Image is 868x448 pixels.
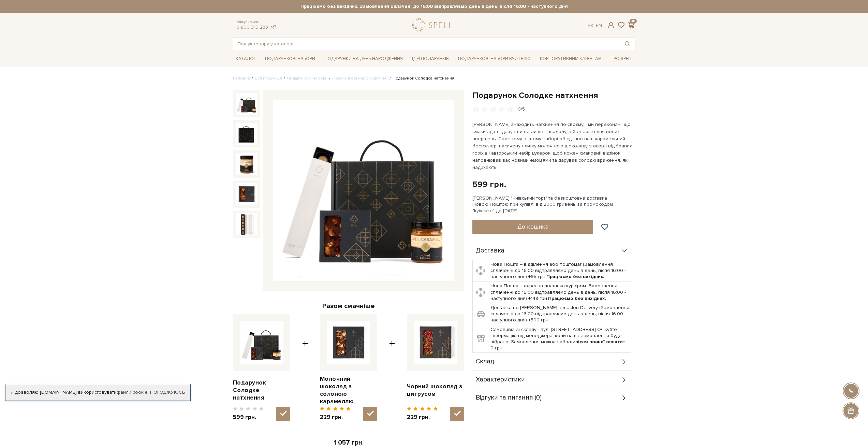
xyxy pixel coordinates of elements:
[388,75,454,82] li: Подарунок Солодке натхнення
[322,54,406,64] a: Подарунки на День народження
[476,359,494,365] span: Склад
[270,24,277,30] a: telegram
[409,54,452,64] a: Ідеї подарунків
[472,121,632,171] p: [PERSON_NAME] знаходить натхнення по-своєму, і ми переконані, що смаки здатні дарувати не лише на...
[240,321,283,364] img: Подарунок Солодке натхнення
[332,76,388,81] a: Подарункові набори для неї
[472,220,593,234] button: До кошика
[489,281,631,303] td: Нова Пошта – адресна доставка кур'єром (Замовлення сплаченні до 16:00 відправляємо день в день, п...
[476,395,542,401] span: Відгуки та питання (0)
[548,295,606,301] b: Працюємо без вихідних.
[407,383,464,398] a: Чорний шоколад з цитрусом
[537,54,604,64] a: Корпоративним клієнтам
[236,183,258,205] img: Подарунок Солодке натхнення
[320,375,377,405] a: Молочний шоколад з солоною карамеллю
[596,23,602,28] a: En
[476,377,525,383] span: Характеристики
[117,389,148,395] a: файли cookie
[255,76,282,81] a: Вся продукція
[412,18,455,32] a: logo
[236,153,258,175] img: Подарунок Солодке натхнення
[334,439,364,447] span: 1 057 грн.
[593,23,594,28] span: |
[5,389,190,395] div: Я дозволяю [DOMAIN_NAME] використовувати
[236,24,268,30] a: 0 800 319 233
[287,76,327,81] a: Подарункові набори
[546,274,604,279] b: Працюємо без вихідних.
[233,302,464,310] div: Разом смачніше
[389,314,395,421] span: +
[517,223,548,230] span: До кошика
[472,179,506,190] div: 599 грн.
[233,54,259,64] a: Каталог
[236,123,258,145] img: Подарунок Солодке натхнення
[414,321,457,364] img: Чорний шоколад з цитрусом
[608,54,635,64] a: Про Spell
[233,3,635,10] strong: Працюємо без вихідних. Замовлення оплачені до 16:00 відправляємо день в день, після 16:00 - насту...
[518,106,525,113] div: 0/5
[273,100,454,281] img: Подарунок Солодке натхнення
[575,339,623,345] b: після повної оплати
[236,93,258,115] img: Подарунок Солодке натхнення
[150,389,185,395] a: Погоджуюсь
[619,38,635,50] button: Пошук товару у каталозі
[320,414,351,421] span: 229 грн.
[233,379,290,402] a: Подарунок Солодке натхнення
[236,20,277,24] span: Консультація:
[472,195,635,214] div: [PERSON_NAME] "Київський торт" та безкоштовна доставка Новою Поштою при купівлі від 2000 гривень ...
[302,314,308,421] span: +
[233,76,250,81] a: Головна
[233,38,619,50] input: Пошук товару у каталозі
[489,303,631,325] td: Доставка по [PERSON_NAME] від Uklon Delivery (Замовлення сплаченні до 16:00 відправляємо день в д...
[472,90,635,101] h1: Подарунок Солодке натхнення
[455,53,533,64] a: Подарункові набори Вчителю
[588,23,602,29] div: Ук
[489,325,631,353] td: Самовивіз зі складу - вул. [STREET_ADDRESS] Очікуйте інформацію від менеджера, коли ваше замовлен...
[489,260,631,281] td: Нова Пошта – відділення або поштомат (Замовлення сплаченні до 16:00 відправляємо день в день, піс...
[476,248,504,254] span: Доставка
[236,213,258,235] img: Подарунок Солодке натхнення
[407,414,438,421] span: 229 грн.
[233,414,264,421] span: 599 грн.
[262,54,318,64] a: Подарункові набори
[327,321,370,364] img: Молочний шоколад з солоною карамеллю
